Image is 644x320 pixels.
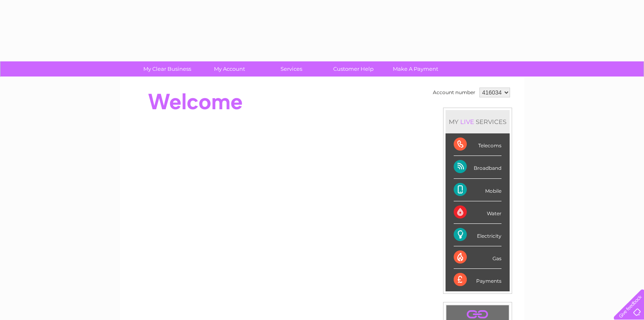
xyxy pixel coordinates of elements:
[454,269,501,291] div: Payments
[320,61,387,77] a: Customer Help
[454,133,501,156] div: Telecoms
[454,156,501,178] div: Broadband
[431,86,477,99] td: Account number
[382,61,449,77] a: Make A Payment
[454,201,501,224] div: Water
[454,224,501,246] div: Electricity
[258,61,325,77] a: Services
[134,61,201,77] a: My Clear Business
[459,118,476,126] div: LIVE
[446,110,510,133] div: MY SERVICES
[454,179,501,201] div: Mobile
[454,246,501,269] div: Gas
[196,61,263,77] a: My Account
